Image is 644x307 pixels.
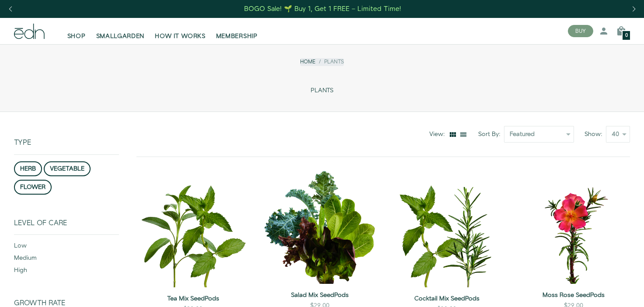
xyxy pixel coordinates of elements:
div: BOGO Sale! 🌱 Buy 1, Get 1 FREE – Limited Time! [244,4,401,14]
span: HOW IT WORKS [155,32,205,41]
img: Cocktail Mix SeedPods [390,171,503,287]
div: View: [429,130,448,139]
div: medium [14,254,119,266]
button: flower [14,180,52,195]
span: PLANTS [311,87,333,94]
button: BUY [568,25,593,37]
a: Tea Mix SeedPods [136,294,249,303]
span: SMALLGARDEN [96,32,145,41]
img: Salad Mix SeedPods [263,171,376,284]
div: Type [14,112,119,154]
li: Plants [315,58,344,66]
img: Tea Mix SeedPods [136,171,249,287]
a: SMALLGARDEN [91,21,150,41]
img: Moss Rose SeedPods [517,171,630,284]
a: Salad Mix SeedPods [263,291,376,300]
a: Home [300,58,315,66]
span: SHOP [67,32,86,41]
div: Level of Care [14,219,119,234]
label: Sort By: [478,130,504,139]
a: BOGO Sale! 🌱 Buy 1, Get 1 FREE – Limited Time! [244,2,402,16]
a: MEMBERSHIP [211,21,263,41]
span: 0 [625,33,628,38]
a: Cocktail Mix SeedPods [390,294,503,303]
div: high [14,266,119,278]
div: low [14,241,119,254]
button: herb [14,161,42,176]
button: vegetable [44,161,91,176]
nav: breadcrumbs [300,58,344,66]
label: Show: [584,130,606,139]
a: Moss Rose SeedPods [517,291,630,300]
a: HOW IT WORKS [150,21,210,41]
span: MEMBERSHIP [216,32,258,41]
a: SHOP [62,21,91,41]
